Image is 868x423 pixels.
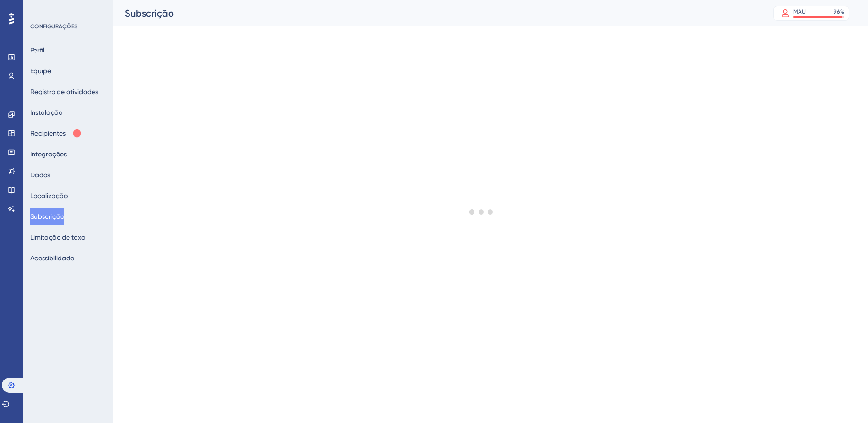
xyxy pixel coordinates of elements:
[30,88,98,95] font: Registro de atividades
[30,187,68,204] button: Localização
[30,42,44,59] button: Perfil
[840,9,844,15] font: %
[30,23,77,30] font: CONFIGURAÇÕES
[30,104,62,121] button: Instalação
[30,192,68,199] font: Localização
[30,229,86,246] button: Limitação de taxa
[125,8,174,19] font: Subscrição
[30,250,74,267] button: Acessibilidade
[30,146,67,163] button: Integrações
[30,129,66,137] font: Recipientes
[30,62,51,79] button: Equipe
[30,150,67,158] font: Integrações
[30,171,50,179] font: Dados
[30,213,64,220] font: Subscrição
[30,83,98,100] button: Registro de atividades
[30,46,44,54] font: Perfil
[30,233,86,241] font: Limitação de taxa
[30,208,64,225] button: Subscrição
[30,254,74,262] font: Acessibilidade
[30,166,50,183] button: Dados
[834,9,840,15] font: 96
[30,109,62,116] font: Instalação
[793,9,806,15] font: MAU
[30,67,51,75] font: Equipe
[30,125,82,142] button: Recipientes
